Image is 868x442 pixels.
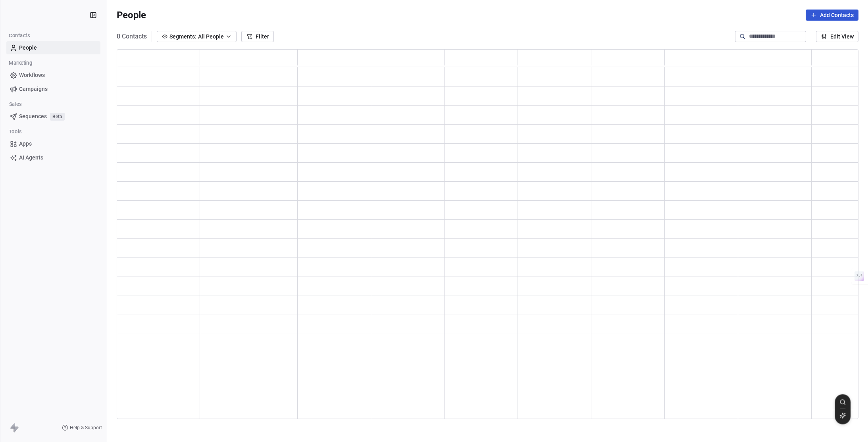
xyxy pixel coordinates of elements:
span: All People [198,33,224,41]
a: Workflows [6,69,100,82]
span: Workflows [19,71,45,79]
span: Sequences [19,112,47,121]
button: Add Contacts [806,10,858,21]
span: Beta [50,113,65,121]
span: Apps [19,140,32,148]
a: AI Agents [6,151,100,164]
span: Sales [6,98,25,110]
button: Filter [241,31,274,42]
a: People [6,41,100,54]
span: Help & Support [70,425,102,431]
span: AI Agents [19,154,43,162]
span: Campaigns [19,85,48,93]
span: Contacts [5,30,33,42]
span: 0 Contacts [117,32,147,41]
span: People [19,44,37,52]
span: Tools [6,126,25,138]
a: Help & Support [62,425,102,431]
a: Campaigns [6,83,100,96]
button: Edit View [816,31,858,42]
a: SequencesBeta [6,110,100,123]
a: Apps [6,137,100,150]
span: Marketing [5,57,36,69]
span: Segments: [169,33,196,41]
span: People [117,9,146,21]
